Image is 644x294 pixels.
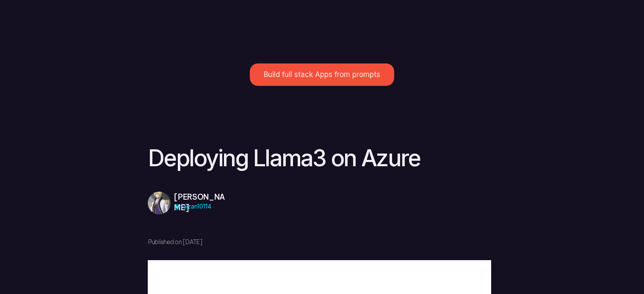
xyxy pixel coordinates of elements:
p: @faizan10114 [174,201,231,212]
a: Build full stack Apps from prompts [250,63,394,85]
p: Published on [DATE] [148,238,238,246]
p: [PERSON_NAME] [174,192,231,213]
a: Deploying Llama3 on Azure [148,144,420,172]
p: Build full stack Apps from prompts [264,70,380,79]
